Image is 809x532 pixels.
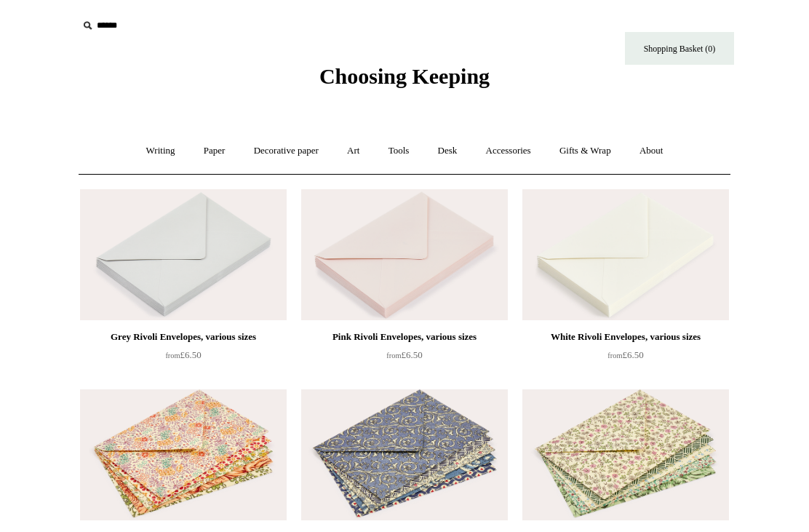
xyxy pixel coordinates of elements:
[522,389,729,520] img: Decorative Patterned Gummed Envelopes, Greens
[301,189,508,320] img: Pink Rivoli Envelopes, various sizes
[80,189,287,320] img: Grey Rivoli Envelopes, various sizes
[80,389,287,520] a: Decorative Patterned Gummed Envelopes, Florals Decorative Patterned Gummed Envelopes, Florals
[319,64,490,88] span: Choosing Keeping
[607,349,643,360] span: £6.50
[334,132,372,170] a: Art
[546,132,624,170] a: Gifts & Wrap
[375,132,423,170] a: Tools
[386,352,401,360] span: from
[522,389,729,520] a: Decorative Patterned Gummed Envelopes, Greens Decorative Patterned Gummed Envelopes, Greens
[626,132,677,170] a: About
[133,132,188,170] a: Writing
[425,132,471,170] a: Desk
[165,352,180,360] span: from
[84,328,283,346] div: Grey Rivoli Envelopes, various sizes
[625,32,734,65] a: Shopping Basket (0)
[319,76,490,86] a: Choosing Keeping
[522,189,729,320] img: White Rivoli Envelopes, various sizes
[526,328,725,346] div: White Rivoli Envelopes, various sizes
[473,132,544,170] a: Accessories
[241,132,332,170] a: Decorative paper
[301,328,508,388] a: Pink Rivoli Envelopes, various sizes from£6.50
[301,389,508,520] img: Decorative Patterned Gummed Envelopes, Blues
[522,189,729,320] a: White Rivoli Envelopes, various sizes White Rivoli Envelopes, various sizes
[80,328,287,388] a: Grey Rivoli Envelopes, various sizes from£6.50
[305,328,504,346] div: Pink Rivoli Envelopes, various sizes
[522,328,729,388] a: White Rivoli Envelopes, various sizes from£6.50
[301,189,508,320] a: Pink Rivoli Envelopes, various sizes Pink Rivoli Envelopes, various sizes
[80,389,287,520] img: Decorative Patterned Gummed Envelopes, Florals
[191,132,239,170] a: Paper
[301,389,508,520] a: Decorative Patterned Gummed Envelopes, Blues Decorative Patterned Gummed Envelopes, Blues
[386,349,422,360] span: £6.50
[80,189,287,320] a: Grey Rivoli Envelopes, various sizes Grey Rivoli Envelopes, various sizes
[165,349,201,360] span: £6.50
[607,352,622,360] span: from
